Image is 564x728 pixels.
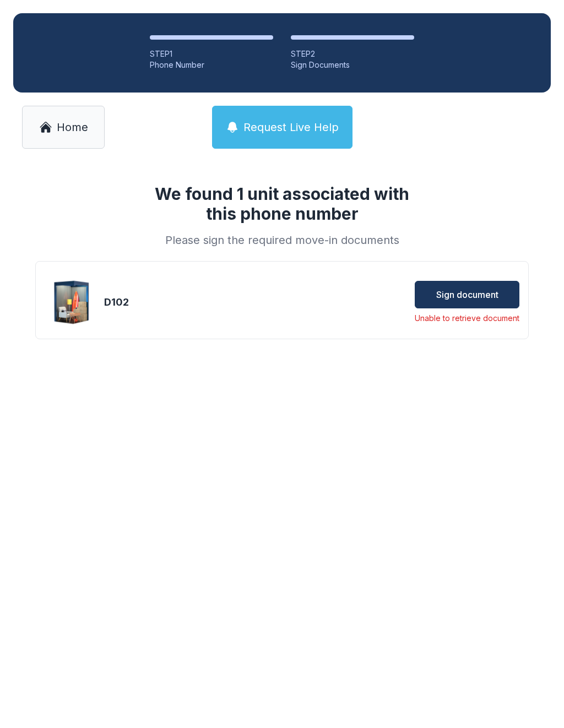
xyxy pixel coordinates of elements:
[141,184,423,224] h1: We found 1 unit associated with this phone number
[150,59,273,70] div: Phone Number
[415,313,519,324] div: Unable to retrieve document
[436,288,498,301] span: Sign document
[104,295,292,310] div: D102
[57,119,88,135] span: Home
[291,48,414,59] div: STEP 2
[243,119,339,135] span: Request Live Help
[141,232,423,248] div: Please sign the required move-in documents
[291,59,414,70] div: Sign Documents
[150,48,273,59] div: STEP 1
